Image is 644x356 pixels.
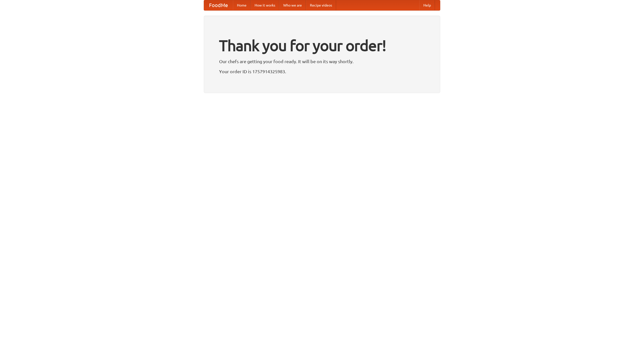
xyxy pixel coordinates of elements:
a: Who we are [279,0,306,10]
h1: Thank you for your order! [219,33,425,58]
a: Recipe videos [306,0,336,10]
a: Help [419,0,435,10]
a: How it works [251,0,279,10]
p: Our chefs are getting your food ready. It will be on its way shortly. [219,58,425,65]
p: Your order ID is 1757914325983. [219,68,425,75]
a: FoodMe [204,0,233,10]
a: Home [233,0,251,10]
